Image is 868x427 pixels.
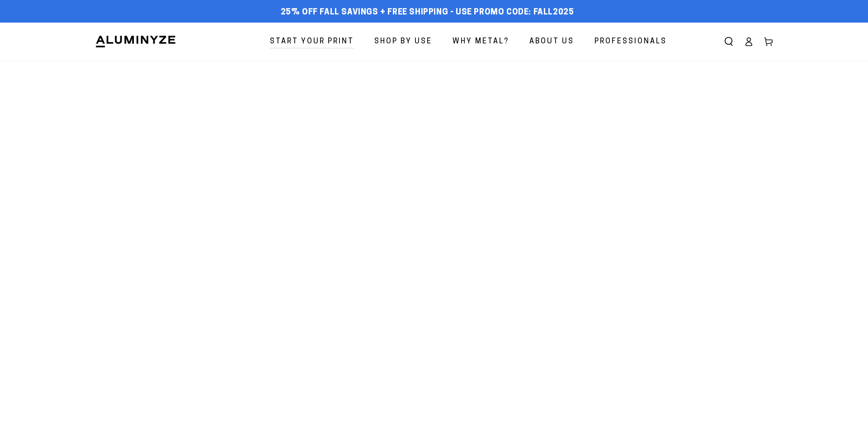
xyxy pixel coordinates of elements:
[588,30,674,54] a: Professionals
[263,30,361,54] a: Start Your Print
[453,35,509,48] span: Why Metal?
[523,30,581,54] a: About Us
[95,35,176,48] img: Aluminyze
[281,8,574,18] span: 25% off FALL Savings + Free Shipping - Use Promo Code: FALL2025
[374,35,432,48] span: Shop By Use
[594,35,667,48] span: Professionals
[719,32,739,52] summary: Search our site
[368,30,439,54] a: Shop By Use
[270,35,354,48] span: Start Your Print
[529,35,574,48] span: About Us
[446,30,516,54] a: Why Metal?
